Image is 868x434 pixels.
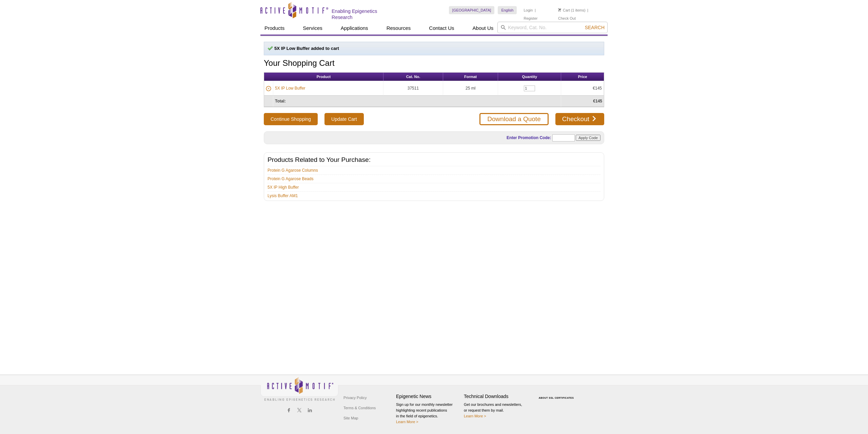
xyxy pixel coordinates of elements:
[561,81,604,96] td: €145
[443,81,498,96] td: 25 ml
[332,8,399,20] h2: Enabling Epigenetics Research
[535,6,536,14] li: |
[275,85,305,91] a: 5X IP Low Buffer
[342,403,377,413] a: Terms & Conditions
[555,113,604,125] a: Checkout
[583,24,607,31] button: Search
[464,402,528,419] p: Get our brochures and newsletters, or request them by mail.
[396,402,460,425] p: Sign up for our monthly newsletter highlighting recent publications in the field of epigenetics.
[317,75,331,79] span: Product
[264,113,318,125] button: Continue Shopping
[558,8,570,13] a: Cart
[342,413,360,423] a: Site Map
[268,167,318,173] a: Protein G Agarose Columns
[497,22,608,33] input: Keyword, Cat. No.
[469,22,498,35] a: About Us
[396,394,460,399] h4: Epigenetic News
[464,75,477,79] span: Format
[522,75,537,79] span: Quantity
[425,22,458,35] a: Contact Us
[576,135,600,141] input: Apply Code
[383,81,443,96] td: 37511
[268,45,600,52] p: 5X IP Low Buffer added to cart
[479,113,548,125] a: Download a Quote
[558,6,586,14] li: (1 items)
[558,16,576,21] a: Check Out
[524,8,533,13] a: Login
[268,184,299,190] a: 5X IP High Buffer
[299,22,327,35] a: Services
[498,6,517,14] a: English
[449,6,495,14] a: [GEOGRAPHIC_DATA]
[558,8,561,12] img: Your Cart
[396,420,418,424] a: Learn More >
[260,22,289,35] a: Products
[464,394,528,399] h4: Technical Downloads
[342,393,368,403] a: Privacy Policy
[464,414,486,418] a: Learn More >
[260,375,338,402] img: Active Motif,
[539,397,574,399] a: ABOUT SSL CERTIFICATES
[268,193,298,199] a: Lysis Buffer AM1
[585,25,605,30] span: Search
[268,176,313,182] a: Protein G Agarose Beads
[406,75,420,79] span: Cat. No.
[275,99,286,103] strong: Total:
[506,135,551,140] label: Enter Promotion Code:
[324,113,363,125] input: Update Cart
[587,6,588,14] li: |
[593,99,602,103] strong: €145
[264,59,604,69] h1: Your Shopping Cart
[532,387,583,402] table: Click to Verify - This site chose Symantec SSL for secure e-commerce and confidential communicati...
[337,22,372,35] a: Applications
[578,75,587,79] span: Price
[382,22,415,35] a: Resources
[524,16,537,21] a: Register
[268,157,600,163] h2: Products Related to Your Purchase:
